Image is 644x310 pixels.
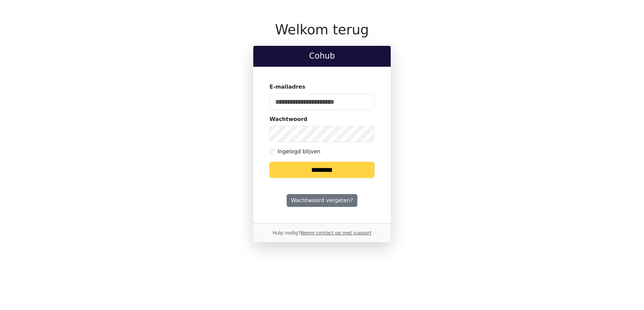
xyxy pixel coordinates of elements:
a: Neem contact op met support [300,230,371,236]
h2: Cohub [259,51,385,61]
label: Ingelogd blijven [278,148,320,156]
label: Wachtwoord [269,115,308,123]
label: E-mailadres [269,83,305,91]
small: Hulp nodig? [272,230,372,236]
h1: Welkom terug [253,22,391,38]
a: Wachtwoord vergeten? [287,194,357,207]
